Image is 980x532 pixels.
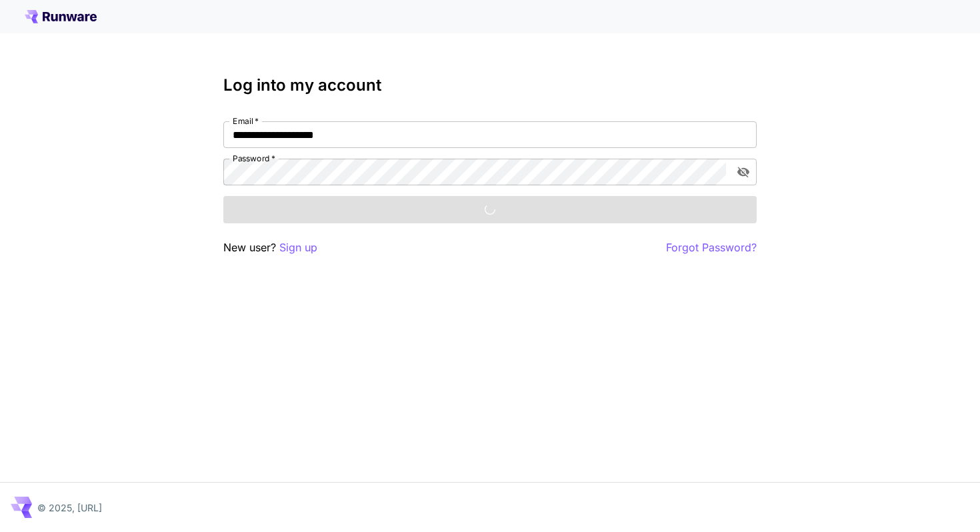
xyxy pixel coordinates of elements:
h3: Log into my account [223,76,757,95]
p: New user? [223,239,317,256]
button: toggle password visibility [731,160,755,184]
button: Forgot Password? [666,239,757,256]
p: © 2025, [URL] [37,501,102,515]
button: Sign up [279,239,317,256]
label: Password [233,153,275,164]
label: Email [233,115,259,127]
